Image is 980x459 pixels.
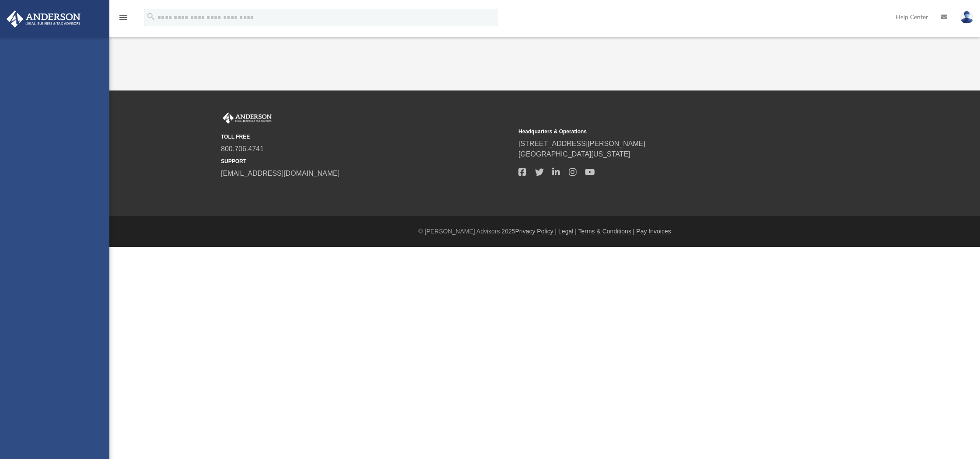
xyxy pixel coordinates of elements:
a: Pay Invoices [636,228,671,235]
i: menu [118,12,129,23]
small: Headquarters & Operations [518,128,810,136]
img: Anderson Advisors Platinum Portal [221,112,273,124]
a: menu [118,17,129,23]
a: [EMAIL_ADDRESS][DOMAIN_NAME] [221,170,339,177]
a: Privacy Policy | [515,228,557,235]
a: [GEOGRAPHIC_DATA][US_STATE] [518,150,630,158]
div: © [PERSON_NAME] Advisors 2025 [109,227,980,236]
img: User Pic [960,11,973,24]
img: Anderson Advisors Platinum Portal [4,10,83,28]
a: Terms & Conditions | [578,228,635,235]
small: SUPPORT [221,157,512,165]
i: search [146,12,156,21]
small: TOLL FREE [221,133,512,141]
a: [STREET_ADDRESS][PERSON_NAME] [518,140,645,147]
a: Legal | [558,228,577,235]
a: 800.706.4741 [221,145,264,153]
